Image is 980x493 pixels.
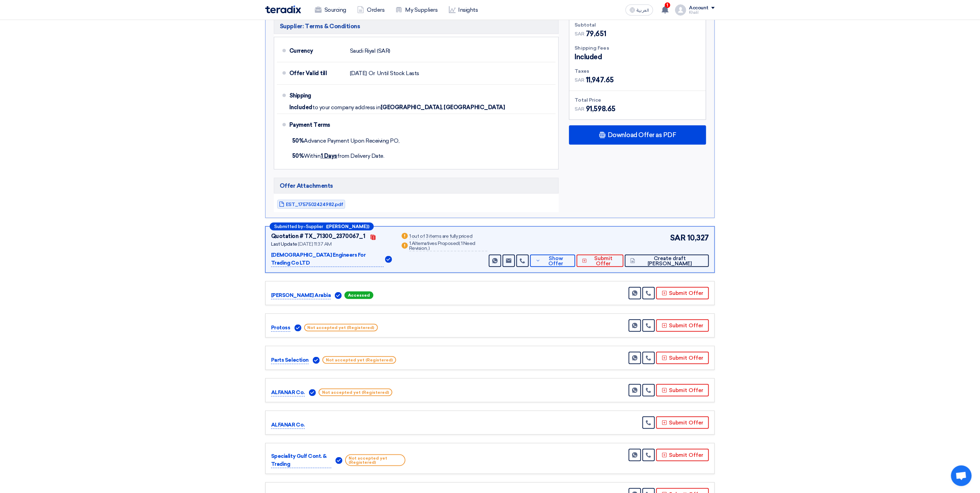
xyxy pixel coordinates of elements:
[626,4,653,16] button: العربية
[286,202,343,207] span: EST_1757502424982.pdf
[589,256,618,266] span: Submit Offer
[271,356,309,364] p: Parts Selection
[656,319,709,332] button: Submit Offer
[344,291,373,299] span: Accessed
[530,255,576,267] button: Show Offer
[577,255,623,267] button: Submit Offer
[265,6,301,13] img: Teradix logo
[319,389,392,396] span: Not accepted yet (Registered)
[350,44,390,58] div: Saudi Riyal (SAR)
[377,70,419,77] span: Until Stock Lasts
[542,256,570,266] span: Show Offer
[298,241,332,247] span: [DATE] 11:37 AM
[689,5,709,11] div: Account
[381,104,505,111] span: [GEOGRAPHIC_DATA], [GEOGRAPHIC_DATA]
[271,251,384,267] p: [DEMOGRAPHIC_DATA] Engineers For Trading Co LTD
[292,153,384,159] span: Within from Delivery Date.
[295,325,301,331] img: Verified Account
[369,70,375,77] span: Or
[289,117,547,133] div: Payment Terms
[409,240,475,251] span: 1 Need Revision,
[322,356,396,364] span: Not accepted yet (Registered)
[575,30,585,38] span: SAR
[271,241,297,247] span: Last Update
[443,2,484,18] a: Insights
[312,104,381,111] span: to your company address in
[292,137,304,144] strong: 50%
[575,76,585,84] span: SAR
[575,68,700,75] div: Taxes
[271,291,331,300] p: [PERSON_NAME] Arabia
[326,224,369,229] b: ([PERSON_NAME])
[656,449,709,461] button: Submit Offer
[289,88,344,104] div: Shipping
[292,137,399,144] span: Advance Payment Upon Receiving PO,
[575,44,700,52] div: Shipping Fees
[309,389,316,396] img: Verified Account
[385,256,392,263] img: Verified Account
[335,292,342,299] img: Verified Account
[575,105,585,113] span: SAR
[309,2,352,18] a: Sourcing
[675,4,686,16] img: profile_test.png
[289,104,312,111] span: Included
[274,178,559,194] h5: Offer Attachments
[586,104,616,114] span: 91,598.65
[429,245,430,251] span: )
[625,255,709,267] button: Create draft [PERSON_NAME]
[271,232,365,240] div: Quotation # TX_71300_2370067_1
[274,224,303,229] span: Submitted by
[459,240,460,246] span: (
[670,232,686,244] span: SAR
[352,2,390,18] a: Orders
[271,421,305,429] p: ALFANAR Co.
[689,11,715,14] div: Khalil
[608,132,676,138] span: Download Offer as PDF
[637,8,649,13] span: العربية
[951,465,972,486] div: Open chat
[390,2,443,18] a: My Suppliers
[289,65,344,82] div: Offer Valid till
[656,287,709,299] button: Submit Offer
[271,324,290,332] p: Protoss
[656,417,709,429] button: Submit Offer
[575,96,700,104] div: Total Price
[306,224,323,229] span: Supplier
[575,52,602,62] span: Included
[637,256,703,266] span: Create draft [PERSON_NAME]
[289,43,344,59] div: Currency
[656,384,709,397] button: Submit Offer
[277,200,345,209] a: EST_1757502424982.pdf
[313,357,320,364] img: Verified Account
[321,153,337,159] u: 1 Days
[336,457,342,464] img: Verified Account
[665,2,670,8] span: 1
[350,70,367,77] span: [DATE]
[656,352,709,364] button: Submit Offer
[586,75,614,85] span: 11,947.65
[292,153,304,159] strong: 50%
[304,324,378,331] span: Not accepted yet (Registered)
[345,454,405,466] span: Not accepted yet (Registered)
[271,389,305,397] p: ALFANAR Co.
[586,29,606,39] span: 79,651
[270,223,374,230] div: –
[274,18,559,34] h5: Supplier: Terms & Conditions
[409,234,472,239] div: 1 out of 3 items are fully priced
[687,232,709,244] span: 10,327
[575,21,700,29] div: Subtotal
[409,241,487,251] div: 1 Alternatives Proposed
[271,452,331,468] p: Speciality Gulf Cont. & Trading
